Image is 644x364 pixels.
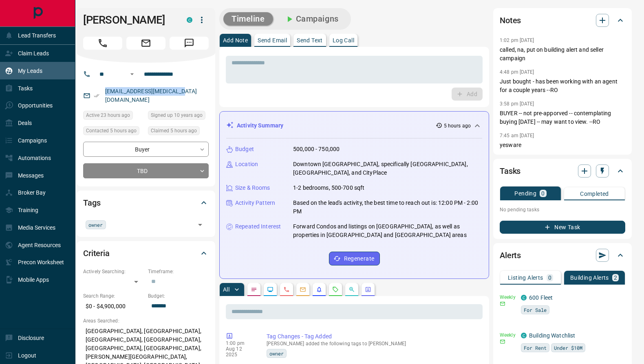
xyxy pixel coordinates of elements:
[444,122,471,129] p: 5 hours ago
[500,164,520,178] h2: Tasks
[541,191,545,196] p: 0
[500,246,625,265] div: Alerts
[293,199,482,216] p: Based on the lead's activity, the best time to reach out is: 12:00 PM - 2:00 PM
[148,292,209,300] p: Budget:
[500,301,505,307] svg: Email
[170,37,209,50] span: Message
[508,275,543,281] p: Listing Alerts
[235,199,275,207] p: Activity Pattern
[83,247,110,260] h2: Criteria
[251,286,257,293] svg: Notes
[235,145,254,153] p: Budget
[237,121,283,130] p: Activity Summary
[580,191,609,197] p: Completed
[83,243,209,263] div: Criteria
[269,349,284,357] span: owner
[529,294,553,301] a: 600 Fleet
[267,341,479,346] p: [PERSON_NAME] added the following tags to [PERSON_NAME]
[500,249,521,262] h2: Alerts
[148,126,209,138] div: Tue Aug 12 2025
[348,286,355,293] svg: Opportunities
[151,111,203,119] span: Signed up 10 years ago
[365,286,371,293] svg: Agent Actions
[148,268,209,275] p: Timeframe:
[297,37,323,43] p: Send Text
[293,145,340,153] p: 500,000 - 750,000
[500,331,516,339] p: Weekly
[500,14,521,27] h2: Notes
[267,332,479,341] p: Tag Changes - Tag Added
[293,160,482,177] p: Downtown [GEOGRAPHIC_DATA], specifically [GEOGRAPHIC_DATA], [GEOGRAPHIC_DATA], and CityPlace
[88,221,103,229] span: owner
[83,292,144,300] p: Search Range:
[293,184,364,192] p: 1-2 bedrooms, 500-700 sqft
[83,111,144,122] div: Mon Aug 11 2025
[570,275,609,281] p: Building Alerts
[500,46,625,63] p: called, na, put on building alert and seller campaign
[333,37,354,43] p: Log Call
[127,69,137,79] button: Open
[86,111,130,119] span: Active 23 hours ago
[500,339,505,344] svg: Email
[83,300,144,313] p: $0 - $4,900,000
[187,17,192,23] div: condos.ca
[500,11,625,30] div: Notes
[332,286,339,293] svg: Requests
[500,37,534,43] p: 1:02 pm [DATE]
[500,101,534,107] p: 3:58 pm [DATE]
[524,306,547,314] span: For Sale
[293,222,482,239] p: Forward Condos and listings on [GEOGRAPHIC_DATA], as well as properties in [GEOGRAPHIC_DATA] and ...
[300,286,306,293] svg: Emails
[258,37,287,43] p: Send Email
[235,184,270,192] p: Size & Rooms
[235,222,281,231] p: Repeated Interest
[83,163,209,178] div: TBD
[86,127,137,135] span: Contacted 5 hours ago
[614,275,617,281] p: 2
[500,69,534,75] p: 4:48 pm [DATE]
[529,332,575,339] a: Building Watchlist
[548,275,551,281] p: 0
[94,93,99,99] svg: Email Verified
[276,12,347,26] button: Campaigns
[500,77,625,94] p: Just bought - has been working with an agent for a couple years --RO
[226,340,254,346] p: 1:00 pm
[226,118,482,133] div: Activity Summary5 hours ago
[514,191,536,196] p: Pending
[126,37,165,50] span: Email
[83,317,209,325] p: Areas Searched:
[500,141,625,149] p: yesware
[151,127,197,135] span: Claimed 5 hours ago
[283,286,290,293] svg: Calls
[83,196,100,209] h2: Tags
[500,109,625,126] p: BUYER -- not pre-apporved -- contemplating buying [DATE] -- may want to view. --RO
[83,126,144,138] div: Tue Aug 12 2025
[329,252,380,265] button: Regenerate
[267,286,273,293] svg: Lead Browsing Activity
[521,333,527,338] div: condos.ca
[223,12,273,26] button: Timeline
[316,286,322,293] svg: Listing Alerts
[148,111,209,122] div: Thu Jul 09 2015
[235,160,258,169] p: Location
[500,161,625,181] div: Tasks
[500,204,625,216] p: No pending tasks
[83,193,209,213] div: Tags
[500,294,516,301] p: Weekly
[105,88,197,103] a: [EMAIL_ADDRESS][MEDICAL_DATA][DOMAIN_NAME]
[83,13,174,26] h1: [PERSON_NAME]
[554,344,582,352] span: Under $10M
[83,142,209,157] div: Buyer
[194,219,206,230] button: Open
[500,133,534,138] p: 7:45 am [DATE]
[83,37,122,50] span: Call
[223,37,248,43] p: Add Note
[226,346,254,357] p: Aug 12 2025
[521,295,527,300] div: condos.ca
[83,268,144,275] p: Actively Searching:
[500,221,625,234] button: New Task
[223,287,229,292] p: All
[524,344,547,352] span: For Rent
